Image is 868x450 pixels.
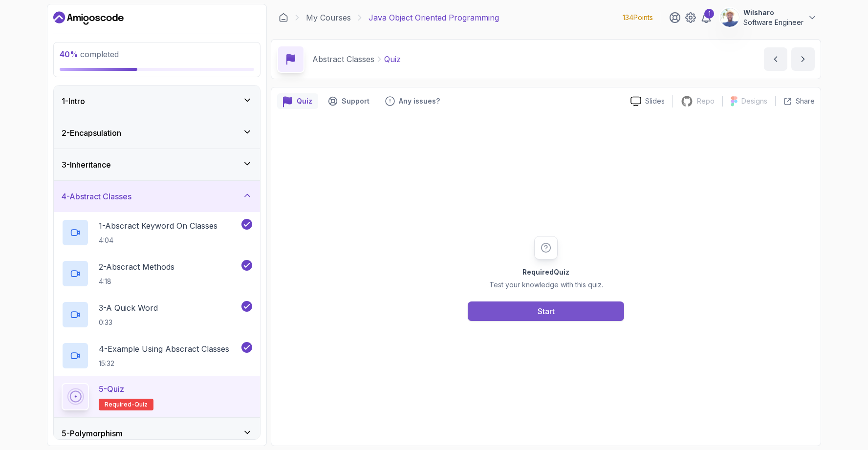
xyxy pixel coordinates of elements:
p: Quiz [384,53,401,65]
span: Required [522,268,554,276]
div: Start [538,305,555,317]
p: 134 Points [623,13,653,22]
h3: 4 - Abstract Classes [62,191,131,202]
p: Quiz [297,96,312,106]
button: 3-A Quick Word0:33 [62,301,252,328]
a: Dashboard [279,13,288,22]
p: Wilsharo [743,8,803,18]
img: user profile image [720,8,739,27]
button: Feedback button [379,93,446,109]
p: 15:32 [99,359,229,368]
span: 40 % [60,49,78,59]
button: 4-Abstract Classes [54,181,260,212]
button: 2-Abscract Methods4:18 [62,260,252,287]
p: Java Object Oriented Programming [369,12,499,23]
span: Required- [105,401,134,408]
button: 1-Abscract Keyword On Classes4:04 [62,219,252,246]
button: Support button [322,93,375,109]
a: Dashboard [53,10,124,26]
p: 1 - Abscract Keyword On Classes [99,220,217,232]
p: 4:04 [99,236,217,245]
p: Support [342,96,369,106]
p: 4 - Example Using Abscract Classes [99,343,229,355]
a: My Courses [306,12,351,23]
button: 4-Example Using Abscract Classes15:32 [62,342,252,369]
a: 1 [700,12,712,23]
h3: 3 - Inheritance [62,159,111,171]
button: 5-QuizRequired-quiz [62,383,252,410]
button: 1-Intro [54,86,260,117]
p: 0:33 [99,318,158,327]
button: next content [791,47,815,71]
h3: 1 - Intro [62,95,85,107]
p: Software Engineer [743,18,803,27]
h2: Quiz [489,267,603,277]
button: previous content [764,47,787,71]
button: quiz button [277,93,318,109]
button: 5-Polymorphism [54,418,260,449]
span: quiz [134,401,148,408]
p: Any issues? [399,96,440,106]
h3: 5 - Polymorphism [62,428,123,439]
p: Share [796,96,815,106]
h3: 2 - Encapsulation [62,127,121,139]
p: 3 - A Quick Word [99,302,158,314]
p: Test your knowledge with this quiz. [489,280,603,290]
button: 2-Encapsulation [54,117,260,149]
div: 1 [704,9,714,19]
p: Repo [697,96,715,106]
button: 3-Inheritance [54,149,260,180]
p: Slides [645,96,665,106]
a: Slides [623,96,673,107]
p: Abstract Classes [312,53,374,65]
p: Designs [741,96,767,106]
p: 2 - Abscract Methods [99,261,174,273]
button: Start [468,301,624,321]
p: 5 - Quiz [99,383,124,395]
button: Share [775,96,815,106]
span: completed [60,49,119,59]
button: user profile imageWilsharoSoftware Engineer [720,8,817,27]
p: 4:18 [99,277,174,286]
